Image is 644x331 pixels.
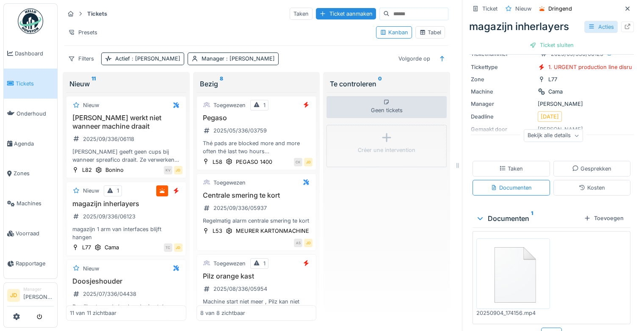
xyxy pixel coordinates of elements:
[4,69,57,99] a: Tickets
[580,212,627,224] div: Toevoegen
[469,19,634,34] div: magazijn inherlayers
[200,139,313,155] div: Thé pads are blocked more and more often thé last two hours Always at thé same position
[64,52,98,65] div: Filters
[83,212,135,221] div: 2025/09/336/06123
[70,309,116,317] div: 11 van 11 zichtbaar
[23,286,54,292] div: Manager
[82,243,91,251] div: L77
[7,286,54,306] a: JD Manager[PERSON_NAME]
[70,114,182,130] h3: [PERSON_NAME] werkt niet wanneer machine draait
[105,243,119,251] div: Cama
[16,80,54,88] span: Tickets
[471,100,632,108] div: [PERSON_NAME]
[476,309,550,317] div: 20250904_174156.mp4
[572,165,611,173] div: Gesprekken
[330,79,443,89] div: Te controleren
[70,303,182,311] div: De zijkant van de boxhouder is stuk
[358,146,415,154] div: Créer une intervention
[213,158,222,166] div: L58
[579,184,605,192] div: Kosten
[548,88,563,96] div: Cama
[213,227,222,235] div: L53
[471,100,534,108] div: Manager
[471,75,534,83] div: Zone
[17,110,54,118] span: Onderhoud
[548,75,557,83] div: L77
[174,166,182,174] div: JD
[84,10,111,18] strong: Tickets
[213,179,246,187] div: Toegewezen
[419,28,441,36] div: Tabel
[83,101,99,109] div: Nieuw
[23,286,54,304] li: [PERSON_NAME]
[4,248,57,279] a: Rapportage
[4,129,57,159] a: Agenda
[220,79,223,89] sup: 8
[83,265,99,273] div: Nieuw
[200,191,313,199] h3: Centrale smering te kort
[200,114,313,122] h3: Pegaso
[200,309,245,317] div: 8 van 8 zichtbaar
[213,285,267,293] div: 2025/08/336/05954
[213,204,267,212] div: 2025/09/336/05937
[471,88,534,96] div: Machine
[117,187,119,195] div: 1
[290,8,312,20] div: Taken
[584,21,618,33] div: Acties
[105,166,124,174] div: Bonino
[304,239,312,247] div: JD
[531,213,533,223] sup: 1
[7,289,20,302] li: JD
[17,199,54,207] span: Machines
[174,243,182,252] div: JD
[263,101,265,109] div: 1
[164,243,172,252] div: TC
[482,5,498,13] div: Ticket
[15,50,54,58] span: Dashboard
[395,52,434,65] div: Volgorde op
[526,39,577,51] div: Ticket sluiten
[14,169,54,177] span: Zones
[224,55,275,62] span: : [PERSON_NAME]
[4,159,57,189] a: Zones
[16,259,54,268] span: Rapportage
[200,217,313,225] div: Regelmatig alarm centrale smering te kort
[64,26,101,39] div: Presets
[83,135,134,143] div: 2025/09/336/06118
[476,213,580,223] div: Documenten
[294,239,302,247] div: AS
[213,127,267,135] div: 2025/05/336/03759
[236,227,309,235] div: MEURER KARTONMACHINE
[515,5,531,13] div: Nieuw
[69,79,183,89] div: Nieuw
[14,140,54,148] span: Agenda
[263,259,265,268] div: 1
[130,55,180,62] span: : [PERSON_NAME]
[115,55,180,63] div: Actief
[200,79,313,89] div: Bezig
[18,8,43,34] img: Badge_color-CXgf-gQk.svg
[91,79,96,89] sup: 11
[294,158,302,166] div: CK
[70,225,182,241] div: magazijn 1 arm van interfaces blijft hangen
[83,290,136,298] div: 2025/07/336/04438
[83,187,99,195] div: Nieuw
[4,218,57,248] a: Voorraad
[70,200,182,208] h3: magazijn inherlayers
[548,5,572,13] div: Dringend
[471,113,534,121] div: Deadline
[304,158,312,166] div: JD
[524,130,583,142] div: Bekijk alle details
[4,39,57,69] a: Dashboard
[213,101,246,109] div: Toegewezen
[16,229,54,237] span: Voorraad
[541,113,559,121] div: [DATE]
[164,166,172,174] div: KV
[478,240,548,307] img: 84750757-fdcc6f00-afbb-11ea-908a-1074b026b06b.png
[70,277,182,285] h3: Doosjeshouder
[4,189,57,219] a: Machines
[202,55,275,63] div: Manager
[491,184,532,192] div: Documenten
[471,63,534,71] div: Tickettype
[200,298,313,314] div: Machine start niet meer , Pilz kan niet meer geresset worden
